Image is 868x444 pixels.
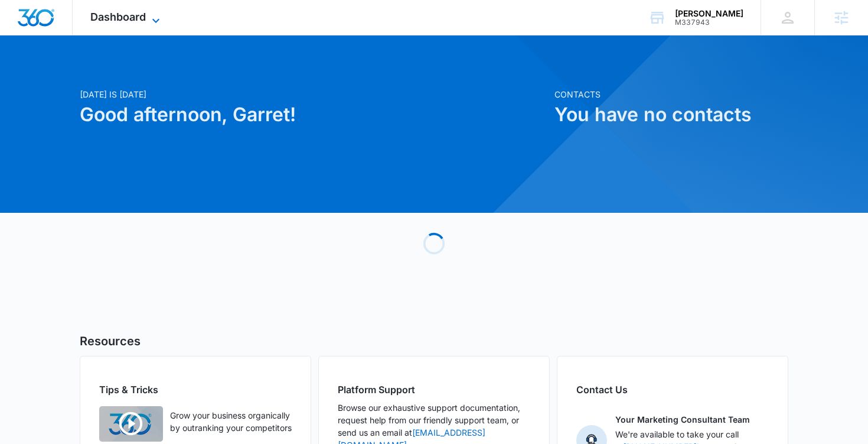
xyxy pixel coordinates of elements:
[80,88,547,101] p: [DATE] is [DATE]
[338,383,530,397] h2: Platform Support
[675,9,743,18] div: account name
[675,18,743,27] div: account id
[99,383,292,397] h2: Tips & Tricks
[99,406,163,442] img: Quick Overview Video
[80,332,788,350] h5: Resources
[576,383,769,397] h2: Contact Us
[554,101,788,129] h1: You have no contacts
[170,409,292,434] p: Grow your business organically by outranking your competitors
[90,11,146,23] span: Dashboard
[554,88,788,101] p: Contacts
[615,413,750,426] p: Your Marketing Consultant Team
[80,101,547,129] h1: Good afternoon, Garret!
